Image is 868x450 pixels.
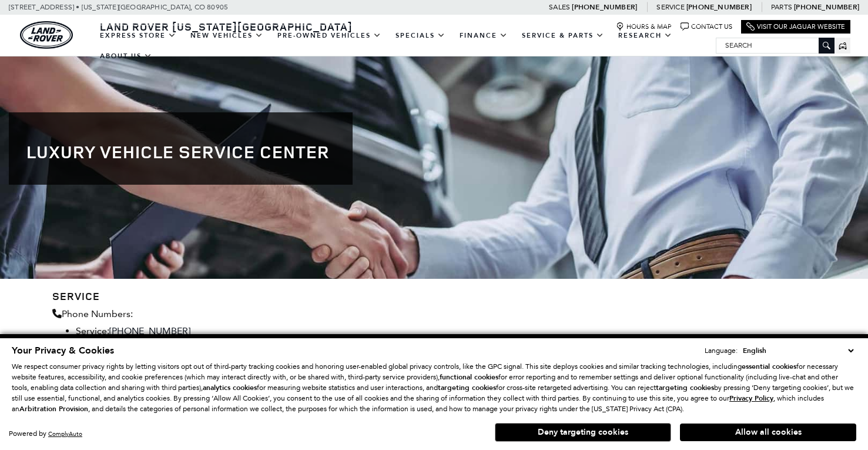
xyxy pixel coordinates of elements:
img: Land Rover [20,21,73,49]
span: Sales [549,3,570,11]
a: Pre-Owned Vehicles [270,25,388,46]
div: Language: [705,347,738,354]
a: Service & Parts [515,25,611,46]
div: Powered by [9,430,82,438]
a: [PHONE_NUMBER] [572,2,637,12]
a: Contact Us [681,22,732,31]
button: Deny targeting cookies [495,423,671,442]
a: [PHONE_NUMBER] [109,325,190,336]
span: Phone Numbers: [62,308,133,319]
span: Parts [771,3,792,11]
span: Your Privacy & Cookies [12,344,114,357]
a: EXPRESS STORE [93,25,183,46]
a: Specials [388,25,453,46]
strong: functional cookies [440,372,498,382]
h3: Service [52,291,816,302]
strong: essential cookies [742,362,796,371]
select: Language Select [740,345,856,356]
strong: targeting cookies [656,383,714,392]
span: Service [656,3,684,11]
a: Research [611,25,679,46]
h1: Luxury Vehicle Service Center [26,142,335,161]
input: Search [716,38,834,52]
nav: Main Navigation [93,25,716,66]
span: Service: [76,325,109,336]
a: Privacy Policy [729,394,773,402]
a: New Vehicles [183,25,270,46]
a: ComplyAuto [48,430,82,438]
a: Hours & Map [616,22,672,31]
u: Privacy Policy [729,394,773,403]
button: Allow all cookies [680,424,856,441]
span: Land Rover [US_STATE][GEOGRAPHIC_DATA] [100,19,353,34]
p: We respect consumer privacy rights by letting visitors opt out of third-party tracking cookies an... [12,361,856,414]
a: About Us [93,46,159,66]
a: land-rover [20,21,73,49]
strong: analytics cookies [203,383,257,392]
a: Visit Our Jaguar Website [746,22,845,31]
strong: Arbitration Provision [19,404,88,414]
a: [PHONE_NUMBER] [686,2,752,12]
a: Finance [453,25,515,46]
a: Land Rover [US_STATE][GEOGRAPHIC_DATA] [93,19,360,34]
a: [PHONE_NUMBER] [794,2,859,12]
a: [STREET_ADDRESS] • [US_STATE][GEOGRAPHIC_DATA], CO 80905 [9,3,228,11]
strong: targeting cookies [438,383,496,392]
